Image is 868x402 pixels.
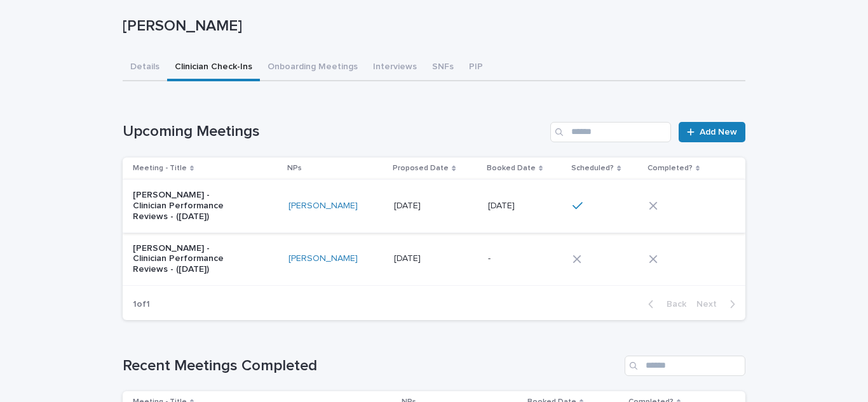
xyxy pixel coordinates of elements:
tr: [PERSON_NAME] - Clinician Performance Reviews - ([DATE])[PERSON_NAME] [DATE][DATE] [DATE][DATE] [123,180,745,232]
h1: Upcoming Meetings [123,123,545,141]
input: Search [625,356,745,376]
p: Scheduled? [571,161,614,175]
p: [PERSON_NAME] - Clinician Performance Reviews - ([DATE]) [133,190,239,222]
button: SNFs [424,55,461,81]
span: Back [659,300,686,309]
h1: Recent Meetings Completed [123,357,620,375]
p: Proposed Date [393,161,449,175]
p: [PERSON_NAME] [123,17,740,36]
p: [PERSON_NAME] - Clinician Performance Reviews - ([DATE]) [133,243,239,275]
button: Onboarding Meetings [260,55,365,81]
button: Back [638,298,691,310]
p: [DATE] [394,251,423,264]
p: - [488,251,493,264]
p: [DATE] [394,198,423,211]
p: NPs [287,161,302,175]
a: Add New [679,122,745,142]
button: Clinician Check-Ins [167,55,260,81]
span: Add New [700,128,737,137]
tr: [PERSON_NAME] - Clinician Performance Reviews - ([DATE])[PERSON_NAME] [DATE][DATE] -- [123,232,745,285]
p: Completed? [648,161,693,175]
p: 1 of 1 [123,289,160,320]
a: [PERSON_NAME] [288,253,358,264]
button: Next [691,298,745,310]
p: [DATE] [488,198,517,211]
p: Meeting - Title [133,161,187,175]
a: [PERSON_NAME] [288,201,358,211]
button: Details [123,55,167,81]
button: PIP [461,55,491,81]
span: Next [696,300,724,309]
input: Search [550,122,671,142]
button: Interviews [365,55,424,81]
p: Booked Date [487,161,536,175]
